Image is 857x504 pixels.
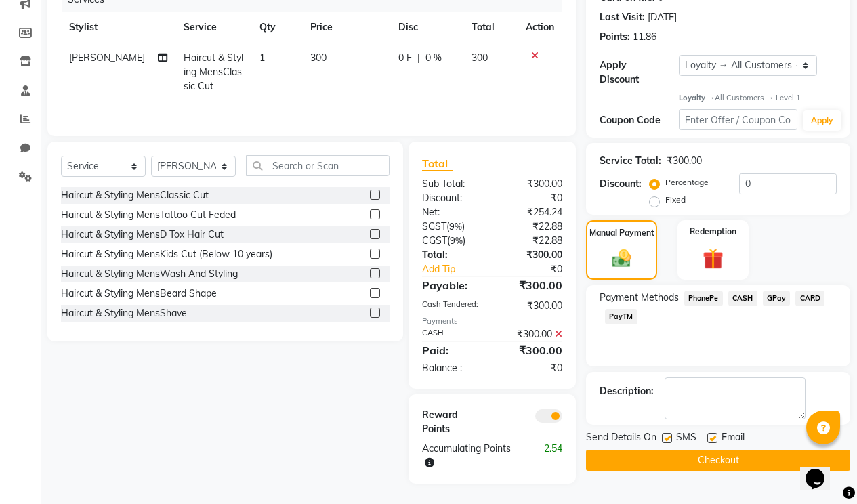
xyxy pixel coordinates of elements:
[61,287,217,301] div: Haircut & Styling MensBeard Shape
[492,327,572,341] div: ₹300.00
[425,51,442,65] span: 0 %
[450,235,463,246] span: 9%
[722,430,745,447] span: Email
[600,113,679,127] div: Coupon Code
[606,247,637,269] img: _cash.svg
[412,408,493,436] div: Reward Points
[412,234,493,248] div: ( )
[246,155,390,176] input: Search or Scan
[679,109,797,130] input: Enter Offer / Coupon Code
[492,234,572,248] div: ₹22.88
[310,51,327,64] span: 300
[667,154,702,168] div: ₹300.00
[259,51,265,64] span: 1
[61,12,175,43] th: Stylist
[412,205,493,219] div: Net:
[600,384,654,398] div: Description:
[412,342,493,358] div: Paid:
[492,191,572,205] div: ₹0
[412,361,493,375] div: Balance :
[800,450,843,490] iframe: chat widget
[422,156,453,171] span: Total
[586,450,850,471] button: Checkout
[422,316,562,327] div: Payments
[61,306,187,320] div: Haircut & Styling MensShave
[676,430,696,447] span: SMS
[412,248,493,262] div: Total:
[422,220,446,232] span: SGST
[690,226,736,238] label: Redemption
[803,110,841,131] button: Apply
[600,291,679,305] span: Payment Methods
[175,12,251,43] th: Service
[600,177,642,191] div: Discount:
[412,219,493,234] div: ( )
[505,262,572,276] div: ₹0
[184,51,243,92] span: Haircut & Styling MensClassic Cut
[586,430,656,447] span: Send Details On
[679,92,837,104] div: All Customers → Level 1
[61,267,238,281] div: Haircut & Styling MensWash And Styling
[532,442,572,470] div: 2.54
[412,191,493,205] div: Discount:
[61,208,236,222] div: Haircut & Styling MensTattoo Cut Feded
[696,246,730,271] img: _gift.svg
[412,277,493,293] div: Payable:
[492,205,572,219] div: ₹254.24
[492,219,572,234] div: ₹22.88
[492,299,572,313] div: ₹300.00
[684,291,723,306] span: PhonePe
[605,309,637,324] span: PayTM
[600,10,645,24] div: Last Visit:
[422,234,447,247] span: CGST
[463,12,518,43] th: Total
[728,291,757,306] span: CASH
[633,30,656,44] div: 11.86
[589,227,654,239] label: Manual Payment
[417,51,420,65] span: |
[61,228,224,242] div: Haircut & Styling MensD Tox Hair Cut
[600,30,630,44] div: Points:
[398,51,412,65] span: 0 F
[679,93,715,102] strong: Loyalty →
[648,10,677,24] div: [DATE]
[492,248,572,262] div: ₹300.00
[251,12,302,43] th: Qty
[518,12,562,43] th: Action
[492,361,572,375] div: ₹0
[412,262,505,276] a: Add Tip
[665,194,686,206] label: Fixed
[492,277,572,293] div: ₹300.00
[390,12,463,43] th: Disc
[600,58,679,87] div: Apply Discount
[412,442,532,470] div: Accumulating Points
[302,12,390,43] th: Price
[61,247,272,261] div: Haircut & Styling MensKids Cut (Below 10 years)
[795,291,824,306] span: CARD
[449,221,462,232] span: 9%
[412,299,493,313] div: Cash Tendered:
[600,154,661,168] div: Service Total:
[61,188,209,203] div: Haircut & Styling MensClassic Cut
[412,177,493,191] div: Sub Total:
[492,177,572,191] div: ₹300.00
[763,291,791,306] span: GPay
[492,342,572,358] div: ₹300.00
[472,51,488,64] span: 300
[665,176,709,188] label: Percentage
[69,51,145,64] span: [PERSON_NAME]
[412,327,493,341] div: CASH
